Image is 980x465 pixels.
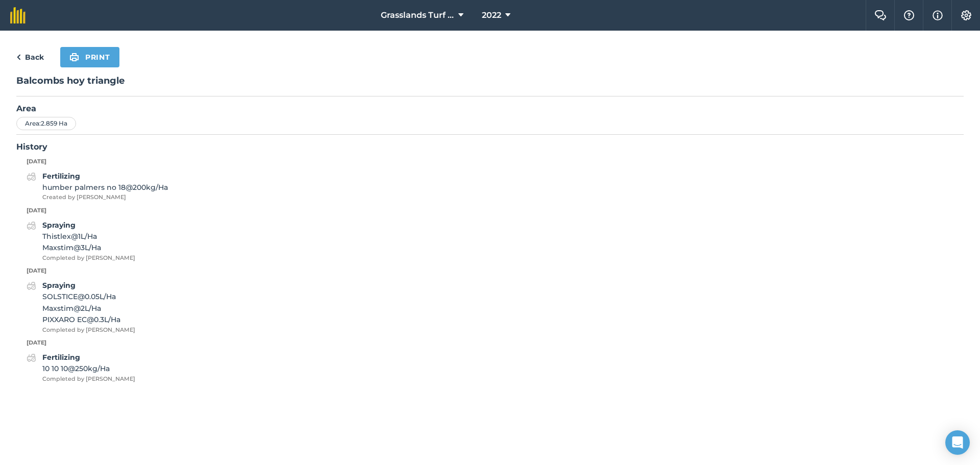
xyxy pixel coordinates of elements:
[482,9,501,21] span: 2022
[874,10,887,20] img: Two speech bubbles overlapping with the left bubble in the forefront
[27,219,36,232] img: svg+xml;base64,PD94bWwgdmVyc2lvbj0iMS4wIiBlbmNvZGluZz0idXRmLTgiPz4KPCEtLSBHZW5lcmF0b3I6IEFkb2JlIE...
[60,47,119,67] button: Print
[16,103,964,115] h2: Area
[16,157,964,166] p: [DATE]
[42,254,135,263] span: Completed by [PERSON_NAME]
[27,352,36,364] img: svg+xml;base64,PD94bWwgdmVyc2lvbj0iMS4wIiBlbmNvZGluZz0idXRmLTgiPz4KPCEtLSBHZW5lcmF0b3I6IEFkb2JlIE...
[42,242,135,253] span: Maxstim @ 3 L / Ha
[27,280,36,292] img: svg+xml;base64,PD94bWwgdmVyc2lvbj0iMS4wIiBlbmNvZGluZz0idXRmLTgiPz4KPCEtLSBHZW5lcmF0b3I6IEFkb2JlIE...
[16,338,964,348] p: [DATE]
[42,363,135,374] span: 10 10 10 @ 250 kg / Ha
[16,51,21,63] img: svg+xml;base64,PHN2ZyB4bWxucz0iaHR0cDovL3d3dy53My5vcmcvMjAwMC9zdmciIHdpZHRoPSI5IiBoZWlnaHQ9IjI0Ii...
[27,170,36,183] img: svg+xml;base64,PD94bWwgdmVyc2lvbj0iMS4wIiBlbmNvZGluZz0idXRmLTgiPz4KPCEtLSBHZW5lcmF0b3I6IEFkb2JlIE...
[27,219,135,263] a: SprayingThistlex@1L/HaMaxstim@3L/HaCompleted by [PERSON_NAME]
[42,231,135,242] span: Thistlex @ 1 L / Ha
[27,170,168,202] a: Fertilizinghumber palmers no 18@200kg/HaCreated by [PERSON_NAME]
[10,7,26,23] img: fieldmargin Logo
[16,51,44,63] a: Back
[945,430,970,455] div: Open Intercom Messenger
[42,353,80,362] strong: Fertilizing
[42,303,135,314] span: Maxstim @ 2 L / Ha
[27,280,135,334] a: SprayingSOLSTICE@0.05L/HaMaxstim@2L/HaPIXXARO EC@0.3L/HaCompleted by [PERSON_NAME]
[42,291,135,302] span: SOLSTICE @ 0.05 L / Ha
[42,375,135,384] span: Completed by [PERSON_NAME]
[381,9,454,21] span: Grasslands Turf farm
[16,117,76,130] div: Area : 2.859 Ha
[933,9,943,21] img: svg+xml;base64,PHN2ZyB4bWxucz0iaHR0cDovL3d3dy53My5vcmcvMjAwMC9zdmciIHdpZHRoPSIxNyIgaGVpZ2h0PSIxNy...
[960,10,972,20] img: A cog icon
[16,206,964,215] p: [DATE]
[16,74,964,96] h1: Balcombs hoy triangle
[42,221,76,230] strong: Spraying
[69,51,79,63] img: svg+xml;base64,PHN2ZyB4bWxucz0iaHR0cDovL3d3dy53My5vcmcvMjAwMC9zdmciIHdpZHRoPSIxOSIgaGVpZ2h0PSIyNC...
[42,281,76,290] strong: Spraying
[27,352,135,383] a: Fertilizing10 10 10@250kg/HaCompleted by [PERSON_NAME]
[16,266,964,276] p: [DATE]
[42,182,168,193] span: humber palmers no 18 @ 200 kg / Ha
[42,193,168,202] span: Created by [PERSON_NAME]
[903,10,915,20] img: A question mark icon
[16,141,964,153] h2: History
[42,314,135,325] span: PIXXARO EC @ 0.3 L / Ha
[42,326,135,335] span: Completed by [PERSON_NAME]
[42,172,80,181] strong: Fertilizing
